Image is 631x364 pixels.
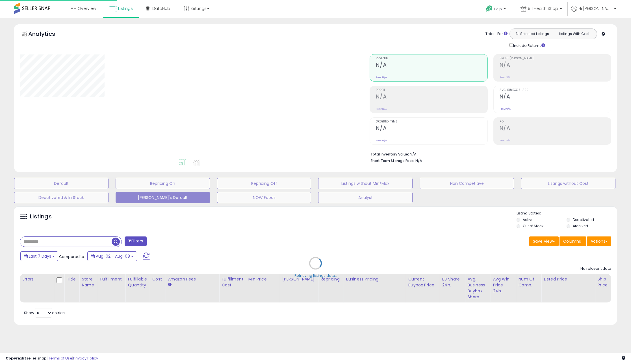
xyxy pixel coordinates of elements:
small: Prev: N/A [376,76,387,79]
small: Prev: N/A [376,139,387,142]
li: N/A [370,150,607,157]
button: Default [14,178,109,189]
button: All Selected Listings [511,30,553,38]
button: NOW Foods [217,192,311,203]
button: Non Competitive [420,178,514,189]
div: Include Returns [505,42,552,49]
span: Ordered Items [376,120,487,123]
button: Listings without Min/Max [318,178,413,189]
span: 911 Health Shop [528,6,558,11]
span: Avg. Buybox Share [500,89,611,92]
small: Prev: N/A [500,107,511,111]
button: Listings without Cost [521,178,615,189]
button: Listings With Cost [553,30,595,38]
h2: N/A [376,93,487,101]
h2: N/A [500,93,611,101]
button: [PERSON_NAME]'s Default [116,192,210,203]
button: Analyst [318,192,413,203]
span: DataHub [152,6,170,11]
div: Retrieving listings data.. [294,273,337,278]
span: N/A [415,158,422,163]
span: ROI [500,120,611,123]
small: Prev: N/A [500,76,511,79]
span: Listings [118,6,133,11]
div: Totals For [485,31,508,37]
h2: N/A [376,62,487,69]
b: Total Inventory Value: [370,152,409,157]
span: Revenue [376,57,487,60]
button: Repricing On [116,178,210,189]
small: Prev: N/A [376,107,387,111]
a: Help [482,1,511,18]
span: Profit [376,89,487,92]
h2: N/A [500,125,611,133]
span: Overview [78,6,96,11]
b: Short Term Storage Fees: [370,158,415,163]
i: Get Help [486,5,493,12]
a: Hi [PERSON_NAME] [571,6,616,18]
h5: Analytics [28,30,66,39]
span: Profit [PERSON_NAME] [500,57,611,60]
small: Prev: N/A [500,139,511,142]
span: Hi [PERSON_NAME] [578,6,612,11]
button: Deactivated & In Stock [14,192,109,203]
button: Repricing Off [217,178,311,189]
h2: N/A [376,125,487,133]
h2: N/A [500,62,611,69]
span: Help [494,6,502,11]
